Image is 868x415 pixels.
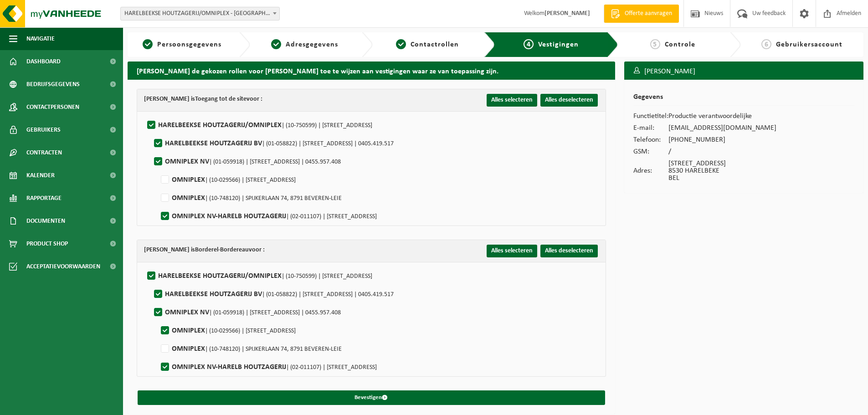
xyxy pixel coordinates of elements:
[195,96,247,102] strong: Toegang tot de site
[159,324,296,338] label: OMNIPLEX
[286,213,377,220] span: | (02-011107) | [STREET_ADDRESS]
[650,39,660,49] span: 5
[159,173,296,187] label: OMNIPLEX
[377,39,477,50] a: 3Contactrollen
[668,110,776,122] td: Productie verantwoordelijke
[26,187,62,210] span: Rapportage
[132,39,232,50] a: 1Persoonsgegevens
[633,122,668,134] td: E-mail:
[152,137,394,150] label: HARELBEEKSE HOUTZAGERIJ BV
[633,93,854,106] h2: Gegevens
[540,94,598,107] button: Alles deselecteren
[205,177,296,184] span: | (10-029566) | [STREET_ADDRESS]
[145,269,372,283] label: HARELBEEKSE HOUTZAGERIJ/OMNIPLEX
[26,27,55,50] span: Navigatie
[624,61,863,82] h3: [PERSON_NAME]
[262,140,394,147] span: | (01-058822) | [STREET_ADDRESS] | 0405.419.517
[209,309,341,316] span: | (01-059918) | [STREET_ADDRESS] | 0455.957.408
[524,39,534,49] span: 4
[143,39,153,49] span: 1
[633,110,668,122] td: Functietitel:
[538,41,579,48] span: Vestigingen
[487,245,537,257] button: Alles selecteren
[776,41,842,48] span: Gebruikersaccount
[144,245,265,256] div: [PERSON_NAME] is voor :
[205,195,342,202] span: | (10-748120) | SPIJKERLAAN 74, 8791 BEVEREN-LEIE
[195,246,249,253] strong: Borderel-Bordereau
[138,390,605,405] button: Bevestigen
[120,7,280,20] span: HARELBEEKSE HOUTZAGERIJ/OMNIPLEX - HARELBEKE
[255,39,354,50] a: 2Adresgegevens
[159,360,377,374] label: OMNIPLEX NV-HARELB HOUTZAGERIJ
[668,146,776,158] td: /
[145,118,372,132] label: HARELBEEKSE HOUTZAGERIJ/OMNIPLEX
[152,155,341,169] label: OMNIPLEX NV
[633,158,668,184] td: Adres:
[26,255,100,278] span: Acceptatievoorwaarden
[26,50,61,73] span: Dashboard
[159,210,377,223] label: OMNIPLEX NV-HARELB HOUTZAGERIJ
[271,39,281,49] span: 2
[159,191,342,205] label: OMNIPLEX
[604,5,679,23] a: Offerte aanvragen
[26,141,62,164] span: Contracten
[668,134,776,146] td: [PHONE_NUMBER]
[121,7,279,20] span: HARELBEEKSE HOUTZAGERIJ/OMNIPLEX - HARELBEKE
[159,342,342,356] label: OMNIPLEX
[544,10,590,17] strong: [PERSON_NAME]
[396,39,406,49] span: 3
[26,164,55,187] span: Kalender
[205,328,296,334] span: | (10-029566) | [STREET_ADDRESS]
[152,306,341,319] label: OMNIPLEX NV
[144,94,262,105] div: [PERSON_NAME] is voor :
[128,61,615,79] h2: [PERSON_NAME] de gekozen rollen voor [PERSON_NAME] toe te wijzen aan vestigingen waar ze van toep...
[262,291,394,298] span: | (01-058822) | [STREET_ADDRESS] | 0405.419.517
[282,122,372,129] span: | (10-750599) | [STREET_ADDRESS]
[487,94,537,107] button: Alles selecteren
[540,245,598,257] button: Alles deselecteren
[26,210,65,232] span: Documenten
[209,159,341,165] span: | (01-059918) | [STREET_ADDRESS] | 0455.957.408
[622,9,674,18] span: Offerte aanvragen
[26,73,80,96] span: Bedrijfsgegevens
[668,122,776,134] td: [EMAIL_ADDRESS][DOMAIN_NAME]
[26,96,79,118] span: Contactpersonen
[286,364,377,371] span: | (02-011107) | [STREET_ADDRESS]
[761,39,771,49] span: 6
[286,41,338,48] span: Adresgegevens
[665,41,695,48] span: Controle
[26,232,68,255] span: Product Shop
[668,158,776,184] td: [STREET_ADDRESS] 8530 HARELBEKE BEL
[633,146,668,158] td: GSM:
[282,273,372,280] span: | (10-750599) | [STREET_ADDRESS]
[157,41,221,48] span: Persoonsgegevens
[205,346,342,353] span: | (10-748120) | SPIJKERLAAN 74, 8791 BEVEREN-LEIE
[152,287,394,301] label: HARELBEEKSE HOUTZAGERIJ BV
[26,118,61,141] span: Gebruikers
[633,134,668,146] td: Telefoon:
[411,41,459,48] span: Contactrollen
